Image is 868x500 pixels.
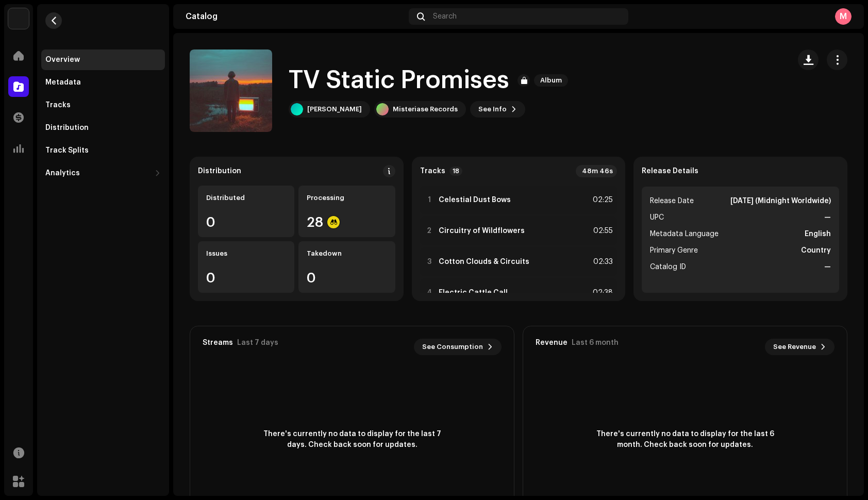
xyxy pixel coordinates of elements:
[41,72,165,93] re-m-nav-item: Metadata
[45,124,89,132] div: Distribution
[433,12,457,21] span: Search
[41,140,165,161] re-m-nav-item: Track Splits
[592,429,778,451] span: There's currently no data to display for the last 6 month. Check back soon for updates.
[259,429,445,451] span: There's currently no data to display for the last 7 days. Check back soon for updates.
[650,244,698,257] span: Primary Genre
[206,249,286,258] div: Issues
[824,211,831,224] strong: —
[835,8,852,25] div: M
[45,169,80,177] div: Analytics
[642,167,698,175] strong: Release Details
[650,261,686,273] span: Catalog ID
[307,249,387,258] div: Takedown
[650,211,664,224] span: UPC
[237,339,278,347] div: Last 7 days
[478,99,507,120] span: See Info
[650,228,719,240] span: Metadata Language
[590,225,613,237] div: 02:55
[198,167,241,175] div: Distribution
[41,163,165,184] re-m-nav-dropdown: Analytics
[393,105,458,113] div: Misteriase Records
[414,339,502,355] button: See Consumption
[576,165,617,177] div: 48m 46s
[41,49,165,70] re-m-nav-item: Overview
[536,339,567,347] div: Revenue
[470,101,525,118] button: See Info
[773,337,816,357] span: See Revenue
[439,196,511,204] strong: Celestial Dust Bows
[590,256,613,268] div: 02:33
[801,244,831,257] strong: Country
[307,194,387,202] div: Processing
[422,337,483,357] span: See Consumption
[534,74,568,87] span: Album
[45,78,81,87] div: Metadata
[439,289,508,297] strong: Electric Cattle Call
[439,258,529,266] strong: Cotton Clouds & Circuits
[45,56,80,64] div: Overview
[650,195,694,207] span: Release Date
[186,12,405,21] div: Catalog
[590,287,613,299] div: 02:38
[824,261,831,273] strong: —
[45,101,71,109] div: Tracks
[730,195,831,207] strong: [DATE] (Midnight Worldwide)
[805,228,831,240] strong: English
[45,146,89,155] div: Track Splits
[765,339,834,355] button: See Revenue
[439,227,525,235] strong: Circuitry of Wildflowers
[572,339,619,347] div: Last 6 month
[206,194,286,202] div: Distributed
[307,105,362,113] div: [PERSON_NAME]
[420,167,445,175] strong: Tracks
[203,339,233,347] div: Streams
[41,118,165,138] re-m-nav-item: Distribution
[289,64,509,97] h1: TV Static Promises
[590,194,613,206] div: 02:25
[8,8,29,29] img: c1aec8e0-cc53-42f4-96df-0a0a8a61c953
[41,95,165,115] re-m-nav-item: Tracks
[449,166,462,176] p-badge: 18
